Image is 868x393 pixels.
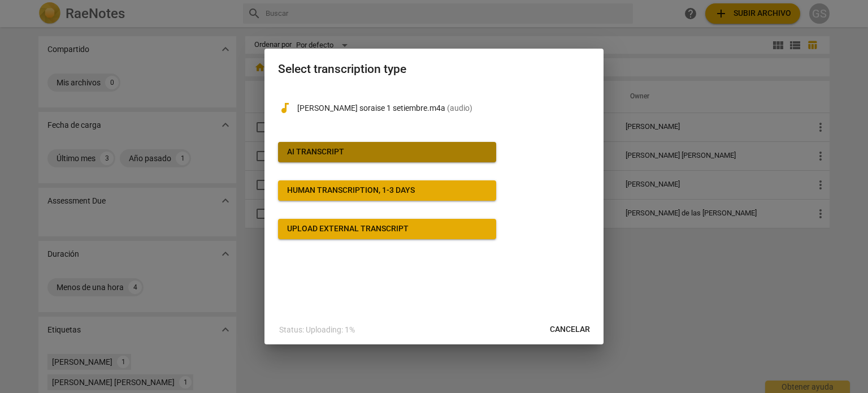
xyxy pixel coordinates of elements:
button: Human transcription, 1-3 days [278,180,496,201]
button: AI Transcript [278,142,496,162]
button: Cancelar [541,319,599,340]
div: AI Transcript [287,146,344,158]
h2: Select transcription type [278,62,590,76]
div: Upload external transcript [287,223,409,235]
span: audiotrack [278,101,292,115]
p: Status: Uploading: 1% [279,324,355,336]
span: Cancelar [550,324,590,335]
span: ( audio ) [447,103,472,113]
button: Upload external transcript [278,219,496,239]
div: Human transcription, 1-3 days [287,185,415,196]
p: graciela soraise 1 setiembre.m4a(audio) [297,102,590,114]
